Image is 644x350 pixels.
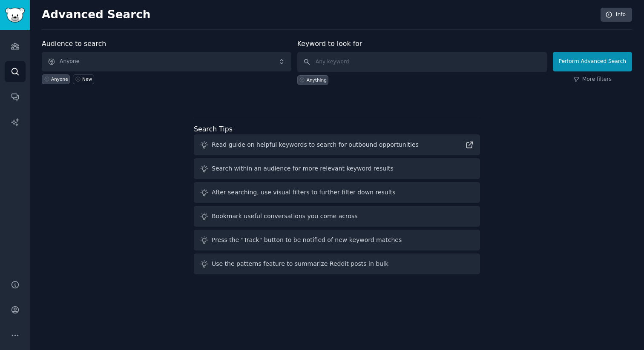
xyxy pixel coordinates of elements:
[553,52,632,71] button: Perform Advanced Search
[194,125,233,133] label: Search Tips
[212,188,395,197] div: After searching, use visual filters to further filter down results
[82,76,92,82] div: New
[297,40,362,48] label: Keyword to look for
[307,77,327,83] div: Anything
[212,236,402,245] div: Press the "Track" button to be notified of new keyword matches
[42,40,106,48] label: Audience to search
[5,8,25,23] img: GummySearch logo
[42,52,291,71] button: Anyone
[73,74,94,84] a: New
[212,212,358,221] div: Bookmark useful conversations you come across
[212,164,394,173] div: Search within an audience for more relevant keyword results
[42,8,596,22] h2: Advanced Search
[51,76,68,82] div: Anyone
[601,8,632,22] a: Info
[212,140,419,149] div: Read guide on helpful keywords to search for outbound opportunities
[212,259,388,268] div: Use the patterns feature to summarize Reddit posts in bulk
[573,76,612,83] a: More filters
[297,52,547,72] input: Any keyword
